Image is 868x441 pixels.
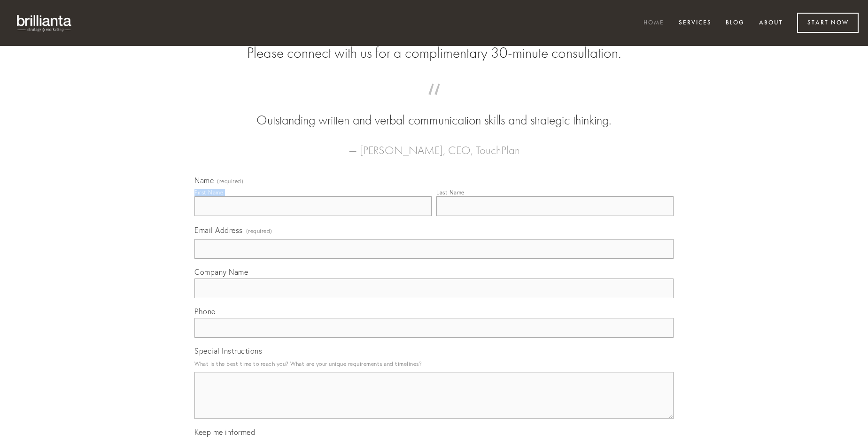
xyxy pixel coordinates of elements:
[797,13,859,33] a: Start Now
[194,225,243,235] span: Email Address
[194,427,255,437] span: Keep me informed
[9,9,80,37] img: brillianta - research, strategy, marketing
[194,44,674,62] h2: Please connect with us for a complimentary 30-minute consultation.
[209,93,659,111] span: “
[673,15,718,31] a: Services
[209,130,659,160] figcaption: — [PERSON_NAME], CEO, TouchPlan
[194,176,214,185] span: Name
[436,189,465,196] div: Last Name
[194,267,248,277] span: Company Name
[720,15,751,31] a: Blog
[194,307,216,316] span: Phone
[246,224,272,237] span: (required)
[217,178,243,184] span: (required)
[209,93,659,130] blockquote: Outstanding written and verbal communication skills and strategic thinking.
[194,346,262,356] span: Special Instructions
[753,15,789,31] a: About
[194,189,223,196] div: First Name
[194,357,674,370] p: What is the best time to reach you? What are your unique requirements and timelines?
[637,15,670,31] a: Home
